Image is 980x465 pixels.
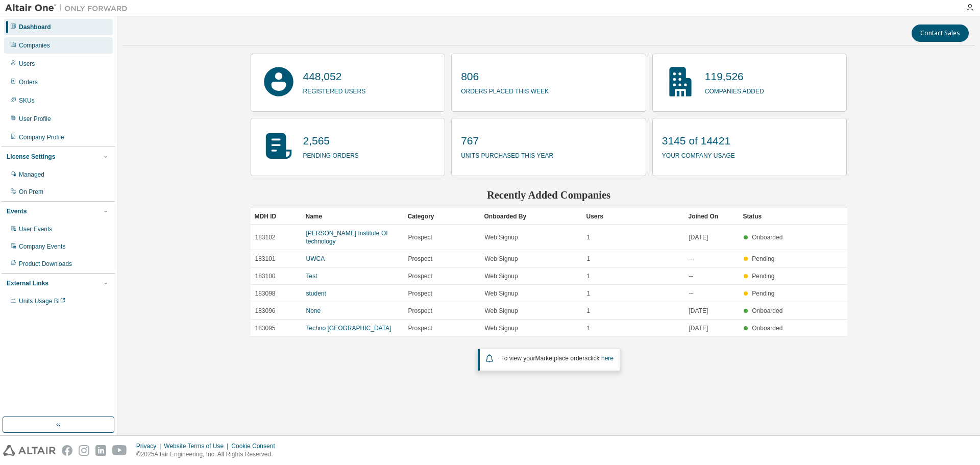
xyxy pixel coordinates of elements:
p: 119,526 [705,69,764,84]
p: © 2025 Altair Engineering, Inc. All Rights Reserved. [136,450,281,459]
span: Pending [752,290,774,297]
div: Status [743,208,786,225]
span: Web Signup [485,272,518,280]
div: On Prem [19,188,43,196]
span: Onboarded [752,234,782,241]
div: Onboarded By [484,208,578,225]
div: Events [7,207,27,215]
p: units purchased this year [461,149,553,160]
button: Contact Sales [912,25,969,42]
span: Pending [752,273,774,280]
img: Altair One [5,3,133,13]
span: 1 [587,289,591,298]
span: Web Signup [485,255,518,263]
span: 1 [587,307,591,315]
div: Orders [19,78,38,86]
a: Test [306,273,317,280]
p: orders placed this week [461,84,549,96]
span: 183102 [255,233,276,241]
span: Web Signup [485,233,518,241]
span: Prospect [408,307,432,315]
div: Users [586,208,680,225]
span: Prospect [408,272,432,280]
div: Companies [19,41,50,50]
span: Web Signup [485,324,518,332]
span: 1 [587,255,591,263]
a: None [306,307,321,314]
span: Units Usage BI [19,298,66,305]
p: 767 [461,133,553,149]
span: 183096 [255,307,276,315]
div: Product Downloads [19,260,72,268]
span: [DATE] [689,324,708,332]
img: altair_logo.svg [3,445,56,456]
div: Dashboard [19,23,51,31]
div: Cookie Consent [231,442,281,450]
img: linkedin.svg [95,445,106,456]
img: facebook.svg [62,445,72,456]
span: Prospect [408,324,432,332]
span: -- [689,289,693,298]
span: [DATE] [689,307,708,315]
div: License Settings [7,153,55,161]
span: 183098 [255,289,276,298]
a: student [306,290,326,297]
img: youtube.svg [112,445,127,456]
span: -- [689,255,693,263]
a: UWCA [306,255,325,262]
div: External Links [7,279,48,287]
div: Privacy [136,442,164,450]
div: Website Terms of Use [164,442,231,450]
div: User Profile [19,115,51,123]
span: Prospect [408,255,432,263]
span: Prospect [408,233,432,241]
span: Onboarded [752,307,782,314]
span: 1 [587,233,591,241]
div: Managed [19,170,44,179]
span: 1 [587,324,591,332]
div: Company Events [19,242,65,251]
p: registered users [303,84,366,96]
span: Onboarded [752,325,782,332]
p: 448,052 [303,69,366,84]
img: instagram.svg [79,445,89,456]
span: 1 [587,272,591,280]
div: Category [408,208,476,225]
p: pending orders [303,149,359,160]
em: Marketplace orders [535,355,588,362]
div: User Events [19,225,52,233]
div: Name [306,208,400,225]
div: Joined On [689,208,735,225]
a: Techno [GEOGRAPHIC_DATA] [306,325,391,332]
p: companies added [705,84,764,96]
p: 2,565 [303,133,359,149]
span: Pending [752,255,774,262]
p: 806 [461,69,549,84]
p: 3145 of 14421 [662,133,735,149]
div: MDH ID [255,208,298,225]
div: SKUs [19,96,35,105]
div: Users [19,60,35,68]
span: -- [689,272,693,280]
span: 183100 [255,272,276,280]
span: Web Signup [485,307,518,315]
div: Company Profile [19,133,64,141]
span: To view your click [501,355,614,362]
a: here [601,355,614,362]
span: Web Signup [485,289,518,298]
p: your company usage [662,149,735,160]
span: 183101 [255,255,276,263]
span: Prospect [408,289,432,298]
h2: Recently Added Companies [251,188,847,202]
a: [PERSON_NAME] Institute Of technology [306,230,388,245]
span: [DATE] [689,233,708,241]
span: 183095 [255,324,276,332]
